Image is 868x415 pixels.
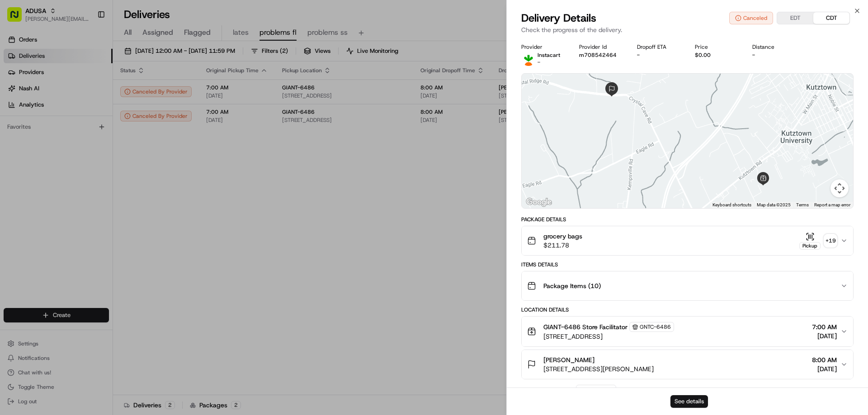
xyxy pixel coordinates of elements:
img: Google [524,196,554,208]
div: Package Details [521,216,854,223]
div: Provider [521,43,565,51]
div: Dropoff ETA [637,43,680,51]
button: Pickup+19 [799,232,837,250]
span: [PERSON_NAME] [543,355,594,364]
button: Pickup [799,232,821,250]
span: GNTC-6486 [640,323,671,331]
button: See details [670,395,708,408]
span: GIANT-6486 Store Facilitator [543,322,627,331]
span: Instacart [538,51,560,59]
button: EDT [777,12,813,24]
button: Add Event [576,385,616,396]
span: [DATE] [812,331,837,340]
div: 💻 [76,132,84,139]
input: Clear [24,58,149,68]
img: Nash [9,9,27,27]
button: Package Items (10) [522,271,853,300]
button: Keyboard shortcuts [712,202,751,208]
div: We're available if you need us! [31,95,114,103]
span: Pylon [90,153,109,160]
button: m708542464 [579,51,617,59]
p: Check the progress of the delivery. [521,25,854,34]
button: grocery bags$211.78Pickup+19 [522,226,853,255]
div: Delivery Activity [521,387,571,394]
div: Distance [752,43,796,51]
a: Open this area in Google Maps (opens a new window) [524,196,554,208]
span: - [538,59,540,66]
img: profile_instacart_ahold_partner.png [521,51,536,66]
div: 📗 [9,132,16,139]
button: CDT [813,12,849,24]
span: Delivery Details [521,11,596,25]
img: 1736555255976-a54dd68f-1ca7-489b-9aae-adbdc363a1c4 [9,86,25,103]
span: 8:00 AM [812,355,837,364]
div: - [752,51,796,59]
div: Location Details [521,306,854,313]
button: GIANT-6486 Store FacilitatorGNTC-6486[STREET_ADDRESS]7:00 AM[DATE] [522,317,853,346]
button: Map camera controls [830,179,849,197]
span: grocery bags [543,232,582,241]
a: 📗Knowledge Base [5,127,73,144]
button: [PERSON_NAME][STREET_ADDRESS][PERSON_NAME]8:00 AM[DATE] [522,350,853,379]
span: API Documentation [85,131,145,140]
button: Start new chat [154,89,165,100]
span: [STREET_ADDRESS][PERSON_NAME] [543,364,654,373]
span: 7:00 AM [812,322,837,331]
button: Canceled [729,12,773,24]
div: + 19 [824,234,837,247]
span: $211.78 [543,241,582,250]
span: Package Items ( 10 ) [543,281,601,290]
span: Knowledge Base [18,131,69,140]
span: [DATE] [812,364,837,373]
a: Powered byPylon [64,153,109,160]
a: 💻API Documentation [73,127,149,144]
div: Pickup [799,242,821,250]
div: $0.00 [695,51,738,59]
a: Report a map error [814,202,850,207]
a: Terms (opens in new tab) [796,202,809,207]
div: Price [695,43,738,51]
div: Items Details [521,261,854,268]
span: Map data ©2025 [757,202,791,207]
div: Start new chat [31,86,148,95]
div: Provider Id [579,43,623,51]
span: [STREET_ADDRESS] [543,332,674,341]
p: Welcome 👋 [9,36,165,51]
div: - [637,51,680,59]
